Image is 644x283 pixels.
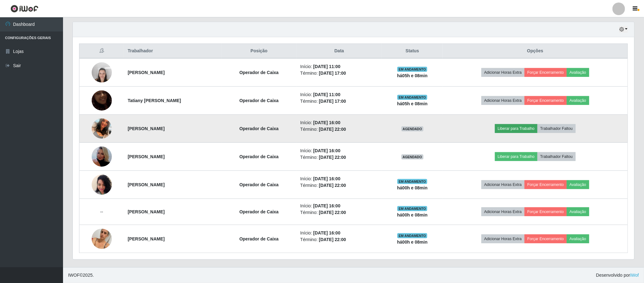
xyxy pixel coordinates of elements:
span: © 2025 . [68,272,94,279]
button: Adicionar Horas Extra [481,96,525,105]
strong: há 00 h e 08 min [397,240,428,245]
button: Liberar para Trabalho [495,124,538,133]
th: Posição [221,44,296,59]
strong: Operador de Caixa [239,236,279,241]
strong: [PERSON_NAME] [128,154,164,159]
time: [DATE] 16:00 [313,148,340,153]
strong: [PERSON_NAME] [128,182,164,187]
strong: Operador de Caixa [239,98,279,103]
time: [DATE] 16:00 [313,230,340,235]
th: Opções [443,44,628,59]
button: Liberar para Trabalho [495,152,538,161]
button: Adicionar Horas Extra [481,68,525,77]
li: Término: [300,98,378,105]
li: Término: [300,182,378,189]
span: AGENDADO [401,154,423,159]
span: EM ANDAMENTO [397,233,427,238]
a: iWof [630,273,639,278]
strong: Tatiany [PERSON_NAME] [128,98,181,103]
button: Forçar Encerramento [525,68,567,77]
time: [DATE] 22:00 [319,237,346,242]
img: 1754941954755.jpeg [92,221,112,257]
img: CoreUI Logo [10,5,38,13]
strong: Operador de Caixa [239,182,279,187]
strong: [PERSON_NAME] [128,126,164,131]
img: 1704989686512.jpeg [92,111,112,147]
button: Avaliação [567,234,589,243]
li: Término: [300,154,378,161]
button: Forçar Encerramento [525,96,567,105]
button: Forçar Encerramento [525,234,567,243]
td: -- [79,199,124,225]
strong: [PERSON_NAME] [128,236,164,241]
strong: [PERSON_NAME] [128,70,164,75]
strong: há 05 h e 08 min [397,73,428,78]
button: Avaliação [567,207,589,216]
time: [DATE] 17:00 [319,71,346,76]
img: 1655230904853.jpeg [92,59,112,86]
button: Adicionar Horas Extra [481,207,525,216]
time: [DATE] 11:00 [313,64,340,69]
strong: há 05 h e 08 min [397,101,428,106]
li: Término: [300,209,378,216]
img: 1752965454112.jpeg [92,139,112,175]
span: EM ANDAMENTO [397,95,427,100]
span: Desenvolvido por [596,272,639,279]
li: Início: [300,176,378,182]
th: Data [296,44,382,59]
button: Forçar Encerramento [525,180,567,189]
strong: há 00 h e 08 min [397,185,428,190]
th: Status [382,44,443,59]
img: 1689498452144.jpeg [92,171,112,198]
li: Término: [300,236,378,243]
li: Término: [300,70,378,77]
button: Avaliação [567,180,589,189]
time: [DATE] 17:00 [319,99,346,104]
button: Trabalhador Faltou [538,152,576,161]
strong: Operador de Caixa [239,154,279,159]
button: Adicionar Horas Extra [481,234,525,243]
li: Início: [300,147,378,154]
span: IWOF [68,273,80,278]
button: Adicionar Horas Extra [481,180,525,189]
time: [DATE] 16:00 [313,120,340,125]
strong: há 00 h e 08 min [397,212,428,217]
li: Início: [300,91,378,98]
li: Início: [300,63,378,70]
span: EM ANDAMENTO [397,67,427,72]
button: Forçar Encerramento [525,207,567,216]
li: Início: [300,203,378,209]
strong: Operador de Caixa [239,70,279,75]
time: [DATE] 11:00 [313,92,340,97]
time: [DATE] 22:00 [319,183,346,188]
time: [DATE] 16:00 [313,176,340,181]
button: Avaliação [567,68,589,77]
th: Trabalhador [124,44,221,59]
button: Trabalhador Faltou [538,124,576,133]
time: [DATE] 16:00 [313,203,340,208]
time: [DATE] 22:00 [319,210,346,215]
span: EM ANDAMENTO [397,179,427,184]
li: Início: [300,119,378,126]
time: [DATE] 22:00 [319,127,346,132]
button: Avaliação [567,96,589,105]
strong: Operador de Caixa [239,209,279,214]
strong: Operador de Caixa [239,126,279,131]
span: AGENDADO [401,126,423,131]
li: Término: [300,126,378,133]
img: 1721152880470.jpeg [92,83,112,118]
time: [DATE] 22:00 [319,155,346,160]
li: Início: [300,230,378,236]
span: EM ANDAMENTO [397,206,427,211]
strong: [PERSON_NAME] [128,209,164,214]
